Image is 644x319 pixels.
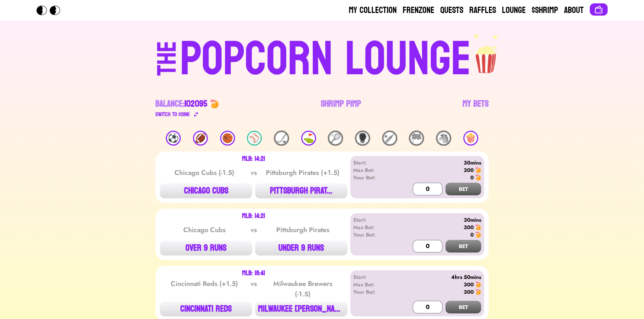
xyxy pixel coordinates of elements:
[396,159,481,166] div: 30mins
[154,41,181,91] div: THE
[160,241,252,255] button: OVER 9 RUNS
[160,183,252,198] button: CHICAGO CUBS
[403,4,434,16] a: Frenzone
[564,4,584,16] a: About
[249,167,258,178] div: vs
[328,131,343,146] div: 🎾
[445,183,481,195] button: BET
[353,281,396,288] div: Max Bet:
[255,302,347,316] button: MILWAUKEE [PERSON_NAME]...
[475,281,481,287] img: 🍤
[475,224,481,230] img: 🍤
[301,131,316,146] div: ⛳️
[470,231,474,238] div: 0
[353,273,396,281] div: Start:
[167,279,242,299] div: Cincinnati Reds (+1.5)
[321,98,361,119] a: Shrimp Pimp
[220,131,235,146] div: 🏀
[464,224,474,231] div: 300
[469,4,496,16] a: Raffles
[396,273,481,281] div: 4hrs 50mins
[265,279,340,299] div: Milwaukee Brewers (-1.5)
[255,183,347,198] button: PITTSBURGH PIRAT...
[249,279,258,299] div: vs
[353,174,396,181] div: Your Bet:
[475,289,481,295] img: 🍤
[464,288,474,296] div: 300
[353,231,396,238] div: Your Bet:
[166,131,181,146] div: ⚽️
[532,4,558,16] a: $Shrimp
[464,166,474,174] div: 300
[464,281,474,288] div: 300
[242,270,265,276] div: MLB: 18:41
[475,175,481,180] img: 🍤
[160,302,252,316] button: CINCINNATI REDS
[274,131,289,146] div: 🏒
[463,98,489,119] a: My Bets
[445,301,481,313] button: BET
[210,100,219,108] img: 🍤
[355,131,370,146] div: 🥊
[180,36,471,83] div: POPCORN LOUNGE
[382,131,397,146] div: 🏏
[353,224,396,231] div: Max Bet:
[242,156,265,162] div: MLB: 14:21
[409,131,424,146] div: 🏁
[470,174,474,181] div: 0
[184,96,207,112] span: 102095
[193,131,208,146] div: 🏈
[247,131,262,146] div: ⚾️
[471,33,502,74] img: popcorn
[155,110,190,119] div: Switch to $ OINK
[475,232,481,238] img: 🍤
[353,288,396,296] div: Your Bet:
[265,167,340,178] div: Pittsburgh Pirates (+1.5)
[353,159,396,166] div: Start:
[396,216,481,224] div: 30mins
[440,4,463,16] a: Quests
[265,225,340,235] div: Pittsburgh Pirates
[353,166,396,174] div: Max Bet:
[167,167,242,178] div: Chicago Cubs (-1.5)
[167,225,242,235] div: Chicago Cubs
[594,5,603,14] img: Connect wallet
[502,4,526,16] a: Lounge
[349,4,397,16] a: My Collection
[475,167,481,173] img: 🍤
[36,6,66,15] img: Popcorn
[353,216,396,224] div: Start:
[436,131,451,146] div: 🐴
[155,98,207,110] div: Balance:
[242,213,265,219] div: MLB: 14:21
[445,240,481,253] button: BET
[93,33,551,83] a: THEPOPCORN LOUNGEpopcorn
[255,241,347,255] button: UNDER 9 RUNS
[463,131,478,146] div: 🍿
[249,225,258,235] div: vs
